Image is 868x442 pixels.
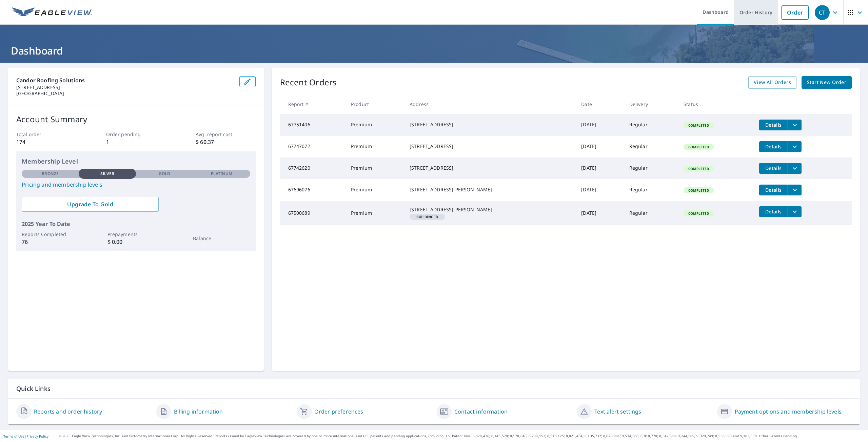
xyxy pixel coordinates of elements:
[763,143,784,150] span: Details
[404,94,576,114] th: Address
[26,434,48,439] a: Privacy Policy
[346,114,404,136] td: Premium
[788,120,802,130] button: filesDropdownBtn-67751406
[346,201,404,225] td: Premium
[624,94,678,114] th: Delivery
[576,157,624,179] td: [DATE]
[22,197,159,212] a: Upgrade To Gold
[763,122,784,128] span: Details
[759,185,788,195] button: detailsBtn-67696076
[211,171,232,177] p: Platinum
[788,185,802,195] button: filesDropdownBtn-67696076
[759,120,788,130] button: detailsBtn-67751406
[346,157,404,179] td: Premium
[8,44,860,58] h1: Dashboard
[16,131,76,138] p: Total order
[314,407,363,416] a: Order preferences
[34,407,102,416] a: Reports and order history
[815,5,830,20] div: CT
[788,141,802,152] button: filesDropdownBtn-67747072
[174,407,223,416] a: Billing information
[410,186,570,193] div: [STREET_ADDRESS][PERSON_NAME]
[684,188,713,193] span: Completed
[788,206,802,217] button: filesDropdownBtn-67500689
[624,136,678,157] td: Regular
[410,206,570,213] div: [STREET_ADDRESS][PERSON_NAME]
[678,94,754,114] th: Status
[759,141,788,152] button: detailsBtn-67747072
[346,136,404,157] td: Premium
[106,138,166,146] p: 1
[16,384,852,393] p: Quick Links
[684,166,713,171] span: Completed
[788,163,802,174] button: filesDropdownBtn-67742620
[754,78,791,87] span: View All Orders
[416,215,438,218] em: Building ID
[22,181,250,189] a: Pricing and membership levels
[100,171,115,177] p: Silver
[759,206,788,217] button: detailsBtn-67500689
[684,145,713,149] span: Completed
[59,434,865,439] p: © 2025 Eagle View Technologies, Inc. and Pictometry International Corp. All Rights Reserved. Repo...
[410,121,570,128] div: [STREET_ADDRESS]
[802,76,852,89] a: Start New Order
[759,163,788,174] button: detailsBtn-67742620
[16,90,234,97] p: [GEOGRAPHIC_DATA]
[107,231,164,238] p: Prepayments
[576,136,624,157] td: [DATE]
[684,211,713,216] span: Completed
[22,157,250,166] p: Membership Level
[280,76,337,89] p: Recent Orders
[576,94,624,114] th: Date
[781,5,809,20] a: Order
[576,201,624,225] td: [DATE]
[807,78,846,87] span: Start New Order
[12,7,92,18] img: EV Logo
[576,114,624,136] td: [DATE]
[576,179,624,201] td: [DATE]
[624,179,678,201] td: Regular
[107,238,164,246] p: $ 0.00
[22,231,79,238] p: Reports Completed
[16,113,256,125] p: Account Summary
[684,123,713,128] span: Completed
[22,220,250,228] p: 2025 Year To Date
[594,407,641,416] a: Text alert settings
[763,187,784,193] span: Details
[42,171,59,177] p: Bronze
[735,407,842,416] a: Payment options and membership levels
[16,138,76,146] p: 174
[196,138,255,146] p: $ 60.37
[624,157,678,179] td: Regular
[410,165,570,171] div: [STREET_ADDRESS]
[763,165,784,171] span: Details
[159,171,170,177] p: Gold
[3,434,48,438] p: |
[748,76,796,89] a: View All Orders
[16,84,234,90] p: [STREET_ADDRESS]
[106,131,166,138] p: Order pending
[346,179,404,201] td: Premium
[280,94,346,114] th: Report #
[280,136,346,157] td: 67747072
[624,114,678,136] td: Regular
[624,201,678,225] td: Regular
[280,114,346,136] td: 67751406
[346,94,404,114] th: Product
[22,238,79,246] p: 76
[27,201,153,208] span: Upgrade To Gold
[16,76,234,84] p: Candor Roofing Solutions
[280,201,346,225] td: 67500689
[454,407,508,416] a: Contact information
[763,208,784,215] span: Details
[410,143,570,150] div: [STREET_ADDRESS]
[193,235,250,242] p: Balance
[196,131,255,138] p: Avg. report cost
[280,179,346,201] td: 67696076
[280,157,346,179] td: 67742620
[3,434,24,439] a: Terms of Use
